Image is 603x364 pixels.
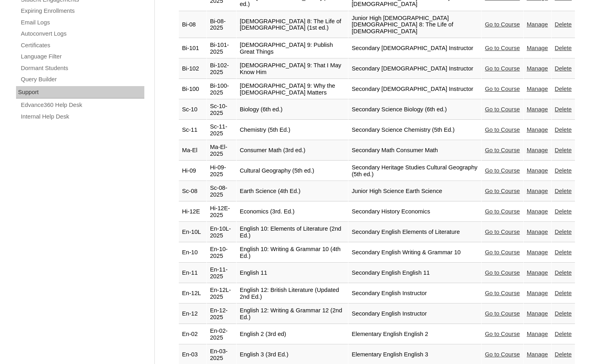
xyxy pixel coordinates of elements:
a: Language Filter [20,52,144,62]
td: English 10: Writing & Grammar 10 (4th Ed.) [237,243,348,263]
td: Elementary English English 2 [348,324,481,344]
a: Manage [527,290,548,296]
td: En-11-2025 [207,263,236,283]
td: English 11 [237,263,348,283]
a: Certificates [20,40,144,50]
a: Go to Course [485,65,520,72]
td: Sc-08-2025 [207,181,236,201]
div: Support [16,86,144,99]
td: English 2 (3rd ed) [237,324,348,344]
a: Go to Course [485,45,520,51]
td: Secondary History Economics [348,202,481,222]
td: Sc-11 [179,120,206,140]
td: Biology (6th ed.) [237,100,348,120]
td: Secondary Science Biology (6th ed.) [348,100,481,120]
td: Earth Science (4th Ed.) [237,181,348,201]
a: Delete [555,188,572,194]
td: Cultural Geography (5th ed.) [237,161,348,181]
a: Delete [555,45,572,51]
td: Secondary [DEMOGRAPHIC_DATA] Instructor [348,59,481,79]
td: Bi-101 [179,38,206,58]
td: Economics (3rd. Ed.) [237,202,348,222]
td: Secondary Science Chemistry (5th Ed.) [348,120,481,140]
td: Secondary English Instructor [348,284,481,304]
td: En-10L-2025 [207,222,236,242]
a: Manage [527,249,548,255]
a: Delete [555,21,572,28]
a: Delete [555,127,572,133]
a: Go to Course [485,351,520,358]
a: Manage [527,269,548,276]
a: Go to Course [485,229,520,235]
a: Query Builder [20,74,144,84]
td: Secondary English Instructor [348,304,481,324]
a: Manage [527,65,548,72]
a: Autoconvert Logs [20,29,144,39]
td: Ma-El [179,141,206,161]
a: Delete [555,86,572,92]
a: Edvance360 Help Desk [20,100,144,110]
td: [DEMOGRAPHIC_DATA] 9: Publish Great Things [237,38,348,58]
td: En-11 [179,263,206,283]
td: En-10L [179,222,206,242]
a: Internal Help Desk [20,112,144,122]
a: Go to Course [485,249,520,255]
td: Sc-10 [179,100,206,120]
a: Go to Course [485,310,520,317]
a: Delete [555,269,572,276]
a: Dormant Students [20,63,144,73]
td: Bi-100 [179,79,206,99]
td: Consumer Math (3rd ed.) [237,141,348,161]
td: Hi-09-2025 [207,161,236,181]
td: English 10: Elements of Literature (2nd Ed.) [237,222,348,242]
a: Expiring Enrollments [20,6,144,16]
a: Manage [527,188,548,194]
a: Manage [527,167,548,174]
a: Delete [555,351,572,358]
a: Go to Course [485,127,520,133]
td: En-02 [179,324,206,344]
td: Secondary English English 11 [348,263,481,283]
td: [DEMOGRAPHIC_DATA] 9: That I May Know Him [237,59,348,79]
td: Bi-101-2025 [207,38,236,58]
a: Delete [555,310,572,317]
a: Delete [555,290,572,296]
a: Go to Course [485,290,520,296]
td: Secondary [DEMOGRAPHIC_DATA] Instructor [348,38,481,58]
td: Secondary English Writing & Grammar 10 [348,243,481,263]
td: Bi-08-2025 [207,12,236,38]
td: En-12 [179,304,206,324]
a: Delete [555,331,572,337]
td: [DEMOGRAPHIC_DATA] 8: The Life of [DEMOGRAPHIC_DATA] (1st ed.) [237,12,348,38]
td: Junior High [DEMOGRAPHIC_DATA] [DEMOGRAPHIC_DATA] 8: The Life of [DEMOGRAPHIC_DATA] [348,12,481,38]
a: Manage [527,351,548,358]
td: Chemistry (5th Ed.) [237,120,348,140]
a: Go to Course [485,331,520,337]
a: Go to Course [485,147,520,153]
td: [DEMOGRAPHIC_DATA] 9: Why the [DEMOGRAPHIC_DATA] Matters [237,79,348,99]
td: Secondary Math Consumer Math [348,141,481,161]
td: Bi-08 [179,12,206,38]
a: Delete [555,65,572,72]
td: English 12: British Literature (Updated 2nd Ed.) [237,284,348,304]
a: Manage [527,86,548,92]
a: Manage [527,147,548,153]
td: Secondary Heritage Studies Cultural Geography (5th ed.) [348,161,481,181]
a: Delete [555,249,572,255]
a: Go to Course [485,269,520,276]
a: Manage [527,106,548,113]
td: En-10-2025 [207,243,236,263]
a: Manage [527,229,548,235]
a: Delete [555,208,572,215]
td: Bi-102-2025 [207,59,236,79]
td: Ma-El-2025 [207,141,236,161]
a: Go to Course [485,21,520,28]
td: En-12L [179,284,206,304]
td: Junior High Science Earth Science [348,181,481,201]
td: En-12L-2025 [207,284,236,304]
a: Manage [527,331,548,337]
td: En-12-2025 [207,304,236,324]
td: Sc-11-2025 [207,120,236,140]
a: Manage [527,310,548,317]
a: Delete [555,167,572,174]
